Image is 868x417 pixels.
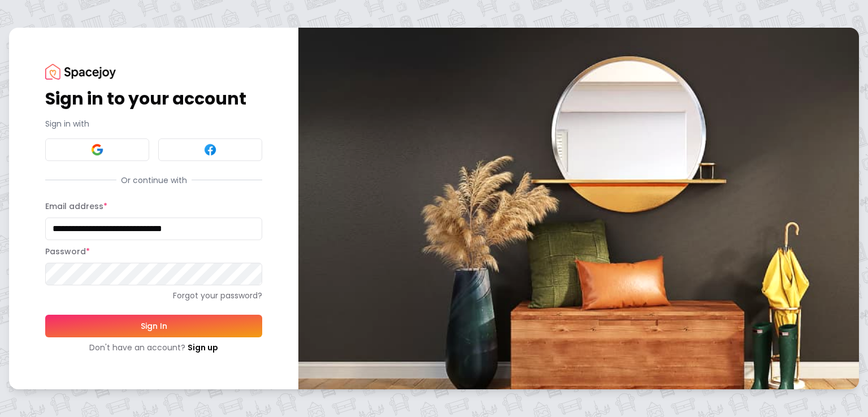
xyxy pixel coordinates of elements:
[45,64,116,79] img: Spacejoy Logo
[45,342,262,353] div: Don't have an account?
[45,201,107,212] label: Email address
[45,89,262,109] h1: Sign in to your account
[188,342,218,353] a: Sign up
[45,315,262,337] button: Sign In
[45,118,262,129] p: Sign in with
[45,246,90,257] label: Password
[298,28,859,389] img: banner
[90,143,104,157] img: Google signin
[203,143,217,157] img: Facebook signin
[45,290,262,301] a: Forgot your password?
[116,175,192,186] span: Or continue with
